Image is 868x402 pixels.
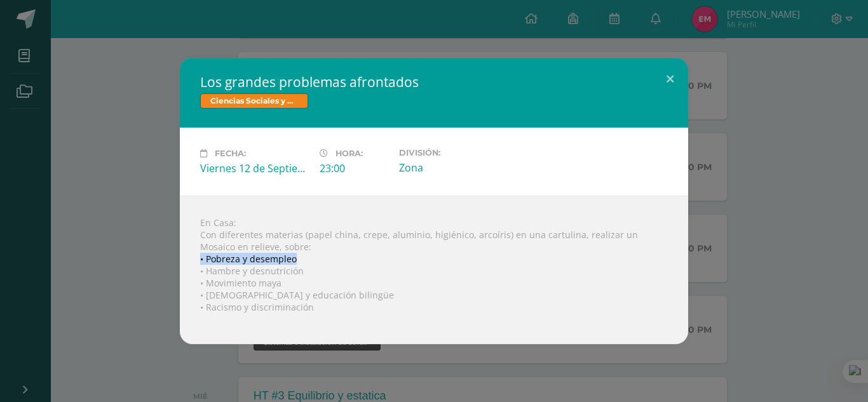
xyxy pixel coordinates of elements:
[336,149,363,158] span: Hora:
[399,161,508,175] div: Zona
[215,149,246,158] span: Fecha:
[652,58,688,101] button: Close (Esc)
[399,148,508,157] label: División:
[200,161,309,175] div: Viernes 12 de Septiembre
[200,93,308,109] span: Ciencias Sociales y Formación Ciudadana
[180,196,688,344] div: En Casa: Con diferentes materias (papel china, crepe, aluminio, higiénico, arcoíris) en una cartu...
[200,73,668,91] h2: Los grandes problemas afrontados
[320,161,389,175] div: 23:00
